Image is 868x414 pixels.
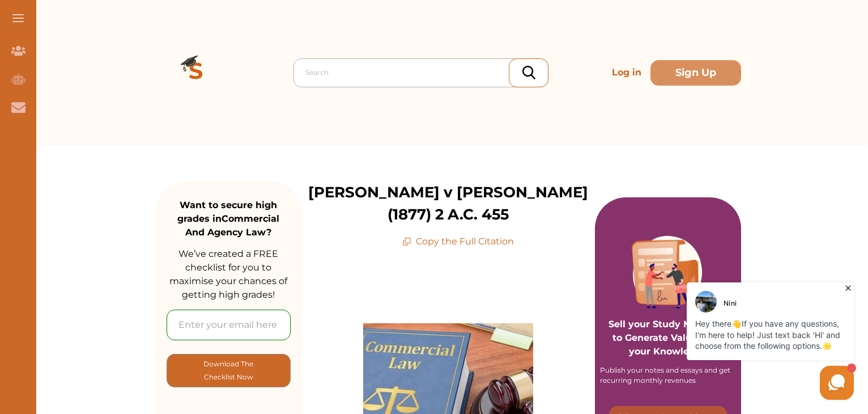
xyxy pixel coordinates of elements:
[302,181,595,226] p: [PERSON_NAME] v [PERSON_NAME] (1877) 2 A.C. 455
[522,66,535,79] img: search_icon
[607,61,646,84] p: Log in
[190,357,267,384] p: Download The Checklist Now
[177,200,279,238] strong: Want to secure high grades in Commercial And Agency Law ?
[632,236,704,309] img: Purple card image
[155,32,237,113] img: Logo
[650,60,741,86] button: Sign Up
[402,235,514,248] p: Copy the Full Citation
[167,310,291,340] input: Enter your email here
[169,248,287,300] span: We’ve created a FREE checklist for you to maximise your chances of getting high grades!
[167,354,291,387] button: [object Object]
[596,280,857,403] iframe: HelpCrunch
